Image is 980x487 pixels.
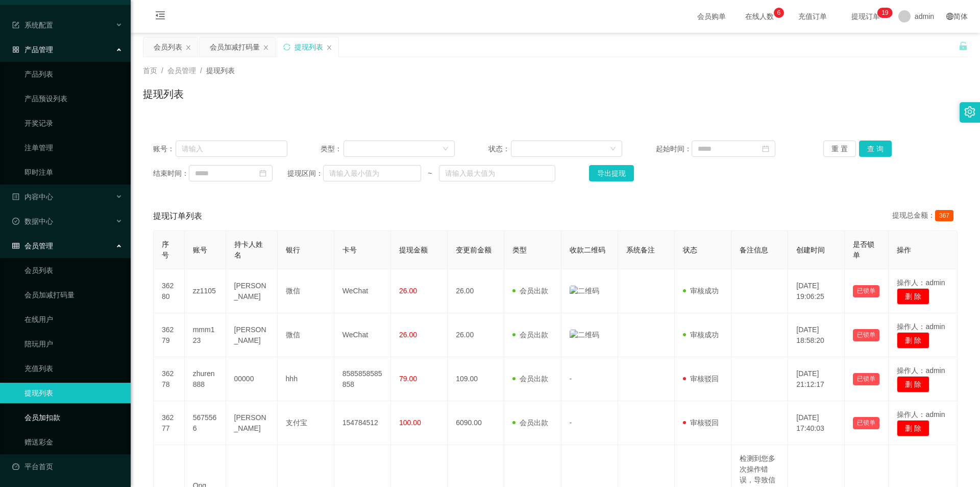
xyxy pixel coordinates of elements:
[210,37,260,57] div: 会员加减打码量
[24,383,122,403] a: 提现列表
[153,144,176,154] span: 账号：
[154,401,185,445] td: 36277
[12,46,19,53] i: 图标: appstore-o
[448,313,504,357] td: 26.00
[24,137,122,158] a: 注单管理
[892,210,958,222] div: 提现总金额：
[12,242,53,250] span: 会员管理
[283,43,290,51] i: 图标: sync
[154,269,185,313] td: 36280
[286,246,300,254] span: 银行
[193,246,207,254] span: 账号
[823,141,856,157] button: 重 置
[853,285,879,297] button: 已锁单
[12,242,19,249] i: 图标: table
[683,287,719,295] span: 审核成功
[185,357,226,401] td: zhuren888
[143,86,184,102] h1: 提现列表
[774,8,784,18] sup: 6
[881,8,885,18] p: 1
[897,376,929,392] button: 删 除
[185,401,226,445] td: 5675566
[295,37,323,57] div: 提现列表
[399,287,417,295] span: 26.00
[443,146,449,153] i: 图标: down
[897,410,945,419] span: 操作人：admin
[12,218,19,225] i: 图标: check-circle-o
[206,66,235,75] span: 提现列表
[788,313,845,357] td: [DATE] 18:58:20
[278,313,334,357] td: 微信
[334,401,391,445] td: 154784512
[656,144,692,154] span: 起始时间：
[853,417,879,429] button: 已锁单
[897,279,945,287] span: 操作人：admin
[185,269,226,313] td: zz1105
[185,44,191,51] i: 图标: close
[278,401,334,445] td: 支付宝
[24,88,122,109] a: 产品预设列表
[439,165,555,181] input: 请输入最大值为
[853,240,874,259] span: 是否锁单
[278,269,334,313] td: 微信
[24,64,122,84] a: 产品列表
[683,246,697,254] span: 状态
[846,13,885,20] span: 提现订单
[683,375,719,383] span: 审核驳回
[323,165,421,181] input: 请输入最小值为
[897,366,945,375] span: 操作人：admin
[626,246,655,254] span: 系统备注
[570,375,572,383] span: -
[226,401,278,445] td: [PERSON_NAME]
[259,170,266,177] i: 图标: calendar
[321,144,344,154] span: 类型：
[12,21,53,29] span: 系统配置
[24,358,122,379] a: 充值列表
[796,246,825,254] span: 创建时间
[143,66,157,75] span: 首页
[263,44,269,51] i: 图标: close
[399,375,417,383] span: 79.00
[570,246,605,254] span: 收款二维码
[589,165,634,181] button: 导出提现
[334,313,391,357] td: WeChat
[287,168,323,179] span: 提现区间：
[512,375,548,383] span: 会员出款
[897,246,911,254] span: 操作
[161,66,163,75] span: /
[334,357,391,401] td: 8585858585858
[154,357,185,401] td: 36278
[226,313,278,357] td: [PERSON_NAME]
[964,106,975,118] i: 图标: setting
[399,419,421,427] span: 100.00
[877,8,892,18] sup: 19
[740,13,779,20] span: 在线人数
[777,8,781,18] p: 6
[946,13,953,20] i: 图标: global
[399,331,417,339] span: 26.00
[448,269,504,313] td: 26.00
[793,13,832,20] span: 充值订单
[788,401,845,445] td: [DATE] 17:40:03
[167,66,196,75] span: 会员管理
[610,146,616,153] i: 图标: down
[24,432,122,452] a: 赠送彩金
[897,420,929,436] button: 删 除
[12,45,53,54] span: 产品管理
[176,141,287,157] input: 请输入
[897,322,945,331] span: 操作人：admin
[24,162,122,182] a: 即时注单
[570,286,599,296] img: 二维码
[24,113,122,133] a: 开奖记录
[897,288,929,305] button: 删 除
[24,309,122,330] a: 在线用户
[570,330,599,340] img: 二维码
[143,1,178,33] i: 图标: menu-fold
[683,331,719,339] span: 审核成功
[740,246,768,254] span: 备注信息
[456,246,492,254] span: 变更前金额
[153,210,202,222] span: 提现订单列表
[421,168,438,179] span: ~
[512,246,527,254] span: 类型
[448,401,504,445] td: 6090.00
